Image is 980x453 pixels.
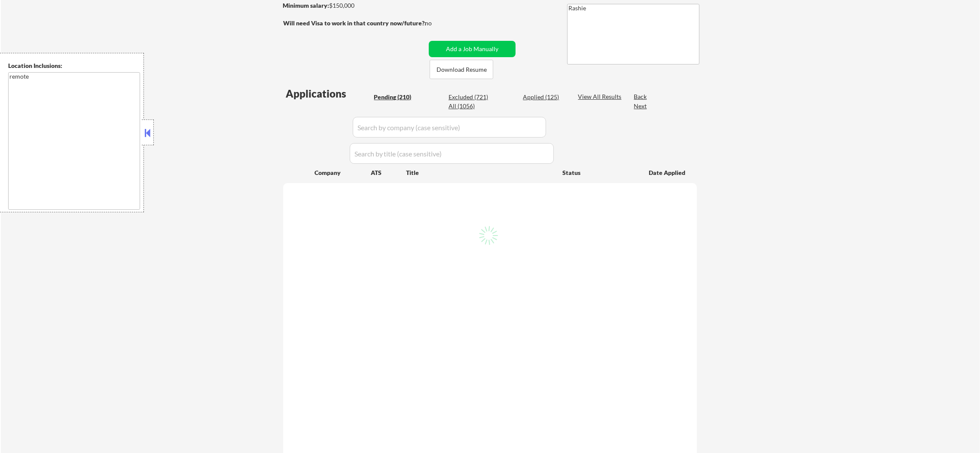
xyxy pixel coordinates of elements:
div: Date Applied [649,168,687,177]
div: Excluded (721) [449,93,492,101]
div: $150,000 [283,1,426,10]
div: ATS [371,168,406,177]
div: Applied (125) [523,93,566,101]
div: View All Results [578,92,624,101]
div: All (1056) [449,102,492,110]
input: Search by title (case sensitive) [350,143,554,164]
strong: Minimum salary: [283,2,329,9]
div: Location Inclusions: [8,61,140,70]
strong: Will need Visa to work in that country now/future?: [283,19,426,27]
div: Next [634,102,647,110]
div: Title [406,168,554,177]
input: Search by company (case sensitive) [353,117,546,138]
div: Back [634,92,647,101]
button: Add a Job Manually [429,41,516,57]
div: Status [562,165,636,180]
div: Company [314,168,371,177]
div: no [425,19,449,28]
div: Applications [286,89,371,99]
div: Pending (210) [374,93,417,101]
button: Download Resume [430,60,493,79]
